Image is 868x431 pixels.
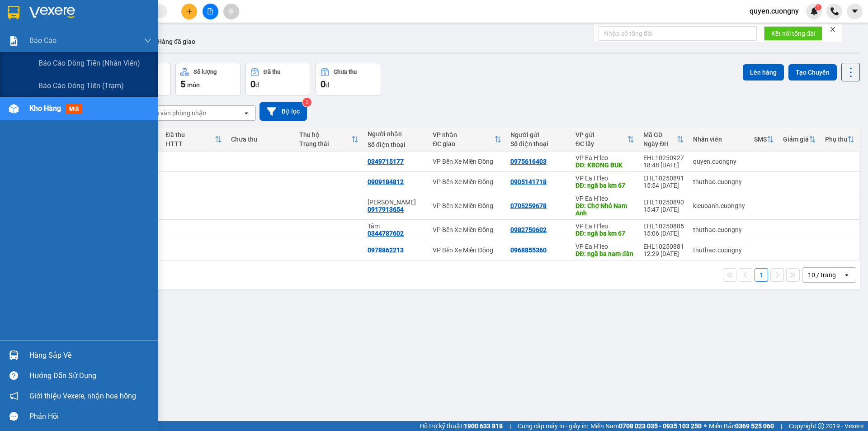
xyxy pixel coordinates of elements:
div: VP nhận [433,131,494,138]
div: VP Bến Xe Miền Đông [433,226,501,233]
div: VP Ea H`leo [576,243,634,250]
span: mới [66,104,82,114]
div: 0975616403 [510,158,547,165]
div: Hướng dẫn sử dụng [29,369,151,383]
div: Hải Anh [368,199,424,206]
th: Toggle SortBy [161,128,226,152]
button: 1 [755,268,768,282]
button: Chưa thu0đ [316,63,381,95]
button: caret-down [847,4,863,19]
div: 0978862213 [368,246,404,254]
div: 15:06 [DATE] [643,230,684,237]
div: Tâm [368,223,424,230]
span: Báo cáo dòng tiền (nhân viên) [38,57,140,69]
div: Hàng sắp về [29,349,151,362]
span: Báo cáo [29,35,57,46]
button: Số lượng5món [175,63,241,95]
button: plus [181,4,197,19]
span: plus [186,8,193,14]
span: đ [325,81,329,89]
div: 0909184812 [368,178,404,185]
span: 0 [250,79,255,90]
div: VP Ea H`leo [576,154,634,161]
button: Tạo Chuyến [788,64,837,81]
sup: 1 [815,4,821,10]
div: EHL10250881 [643,243,684,250]
div: HTTT [166,140,215,147]
div: thuthao.cuongny [693,178,745,185]
span: | [509,421,511,431]
span: Hỗ trợ kỹ thuật: [420,421,503,431]
div: Phụ thu [825,136,847,143]
button: Kết nối tổng đài [764,26,822,41]
div: Giảm giá [783,136,809,143]
div: DĐ: KRONG BUK [576,161,634,169]
button: file-add [203,4,218,19]
img: solution-icon [9,36,19,46]
div: 0349715177 [368,158,404,165]
div: Người gửi [510,131,566,138]
button: Hàng đã giao [150,31,203,52]
strong: 0708 023 035 - 0935 103 250 [619,422,702,430]
sup: 2 [302,98,311,107]
div: VP Ea H`leo [576,195,634,202]
button: aim [223,4,239,19]
div: ĐC lấy [576,140,627,147]
img: icon-new-feature [810,7,818,15]
img: phone-icon [830,7,839,15]
th: Toggle SortBy [639,128,689,152]
div: VP Bến Xe Miền Đông [433,178,501,185]
div: EHL10250891 [643,175,684,182]
div: ĐC giao [433,140,494,147]
div: Số điện thoại [510,140,566,147]
span: Kho hàng [29,104,61,113]
span: Giới thiệu Vexere, nhận hoa hồng [29,390,136,402]
th: Toggle SortBy [778,128,821,152]
span: caret-down [851,7,859,15]
img: warehouse-icon [9,104,19,114]
div: 0982750602 [510,226,547,233]
input: Nhập số tổng đài [599,26,757,41]
span: notification [9,392,18,400]
span: question-circle [9,371,18,380]
span: đ [255,81,259,89]
div: 0344787602 [368,230,404,237]
div: VP Bến Xe Miền Đông [433,202,501,209]
div: VP Ea H`leo [576,175,634,182]
div: thuthao.cuongny [693,226,745,233]
div: Chọn văn phòng nhận [144,109,207,118]
span: message [9,412,18,421]
span: 1 [816,4,820,10]
div: Chưa thu [334,69,357,75]
div: EHL10250927 [643,154,684,161]
th: Toggle SortBy [821,128,859,152]
div: DĐ: ngã ba km 67 [576,230,634,237]
span: down [144,37,151,44]
div: 0705259678 [510,202,547,209]
div: Số lượng [193,69,217,75]
div: quyen.cuongny [693,158,745,165]
div: VP Ea H`leo [576,223,634,230]
div: kieuoanh.cuongny [693,202,745,209]
span: món [187,81,200,89]
th: Toggle SortBy [428,128,506,152]
div: 18:48 [DATE] [643,161,684,169]
div: SMS [754,136,767,143]
span: aim [228,8,234,14]
div: Trạng thái [299,140,351,147]
div: Phản hồi [29,410,151,423]
div: Ngày ĐH [643,140,677,147]
span: copyright [818,423,824,429]
div: Thu hộ [299,131,351,138]
span: Miền Nam [590,421,702,431]
span: quyen.cuongny [742,5,806,17]
div: 15:54 [DATE] [643,182,684,189]
strong: 1900 633 818 [464,422,503,430]
div: DĐ: Chợ Nhỏ Nam Anh [576,202,634,217]
div: DĐ: ngã ba nam đàn [576,250,634,257]
div: 0905141718 [510,178,547,185]
div: Mã GD [643,131,677,138]
span: Miền Bắc [709,421,774,431]
div: Số điện thoại [368,141,424,148]
th: Toggle SortBy [571,128,639,152]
